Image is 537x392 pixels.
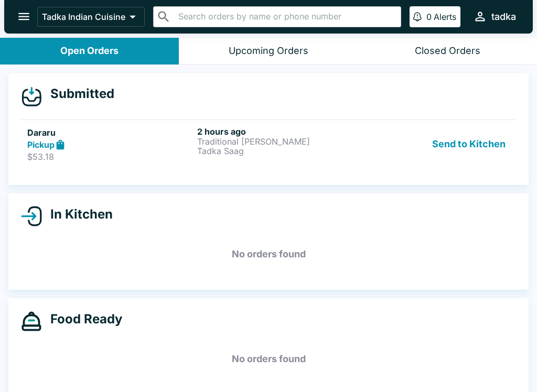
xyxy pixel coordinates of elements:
[197,126,363,137] h6: 2 hours ago
[426,12,432,22] p: 0
[27,126,193,139] h5: Dararu
[197,146,363,156] p: Tadka Saag
[21,340,516,378] h5: No orders found
[37,7,145,27] button: Tadka Indian Cuisine
[60,45,119,57] div: Open Orders
[428,126,510,162] button: Send to Kitchen
[197,137,363,146] p: Traditional [PERSON_NAME]
[27,151,193,162] p: $53.18
[415,45,480,57] div: Closed Orders
[491,10,516,23] div: tadka
[469,5,520,28] button: tadka
[42,311,122,327] h4: Food Ready
[21,235,516,273] h5: No orders found
[42,86,114,102] h4: Submitted
[42,12,125,22] p: Tadka Indian Cuisine
[175,9,396,24] input: Search orders by name or phone number
[21,119,516,169] a: DararuPickup$53.182 hours agoTraditional [PERSON_NAME]Tadka SaagSend to Kitchen
[42,206,113,222] h4: In Kitchen
[10,3,37,30] button: open drawer
[229,45,308,57] div: Upcoming Orders
[434,12,456,22] p: Alerts
[27,139,55,150] strong: Pickup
